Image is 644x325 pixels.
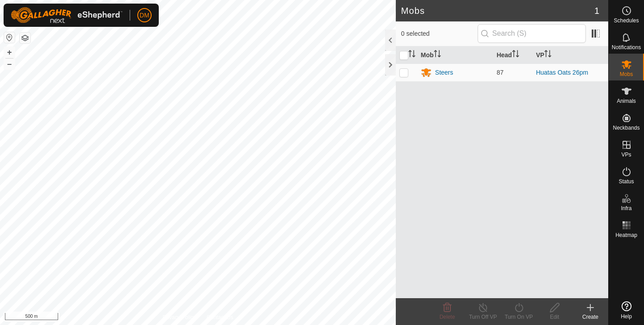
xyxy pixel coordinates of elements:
div: Create [572,313,608,321]
a: Huatas Oats 26pm [536,69,588,76]
span: 87 [496,69,504,76]
span: Status [619,179,634,184]
span: DM [140,11,149,20]
th: Head [493,46,532,64]
input: Search (S) [478,24,586,43]
button: – [4,59,15,69]
span: Mobs [620,72,633,77]
p-sorticon: Activate to sort [512,51,519,59]
span: Infra [621,206,631,211]
span: 0 selected [401,29,478,38]
span: Animals [617,98,636,104]
th: Mob [417,46,493,64]
img: Gallagher Logo [11,7,123,23]
span: Delete [440,314,455,320]
a: Privacy Policy [162,313,196,321]
span: Help [621,314,632,319]
div: Steers [435,68,453,77]
div: Turn Off VP [465,313,501,321]
span: VPs [621,152,631,157]
h2: Mobs [401,5,594,16]
p-sorticon: Activate to sort [408,51,415,59]
button: Map Layers [20,33,30,43]
p-sorticon: Activate to sort [544,51,551,59]
button: Reset Map [4,32,15,43]
a: Help [609,298,644,323]
span: 1 [594,4,599,17]
span: Notifications [612,45,641,50]
span: Neckbands [613,125,640,131]
button: + [4,47,15,58]
p-sorticon: Activate to sort [434,51,441,59]
a: Contact Us [207,313,233,321]
span: Heatmap [615,232,637,238]
span: Schedules [614,18,639,23]
div: Turn On VP [501,313,537,321]
th: VP [532,46,608,64]
div: Edit [537,313,572,321]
